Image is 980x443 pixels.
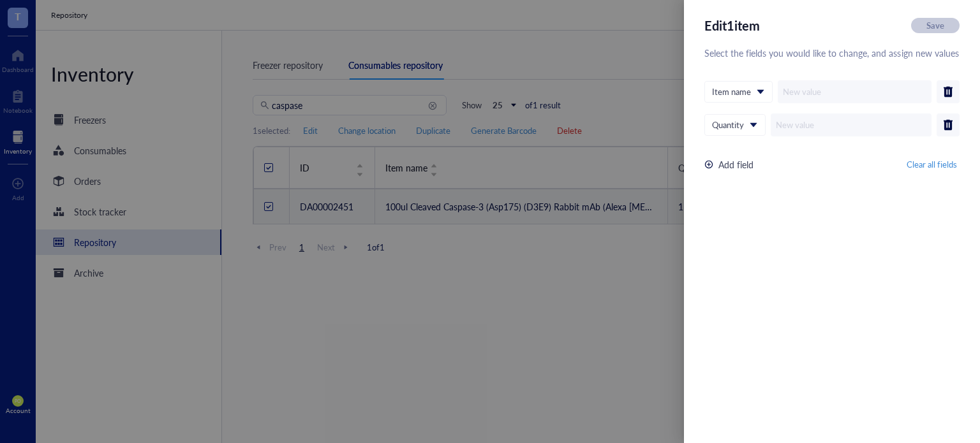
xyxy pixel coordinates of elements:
[907,159,957,170] span: Clear all fields
[718,157,754,171] div: Add field
[778,80,932,103] input: New value
[712,119,755,131] span: Quantity
[904,157,960,172] button: Clear all fields
[771,113,932,136] input: New value
[704,15,760,36] div: Edit 1 item
[704,46,960,60] div: Select the fields you would like to change, and assign new values
[712,86,762,98] span: Item name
